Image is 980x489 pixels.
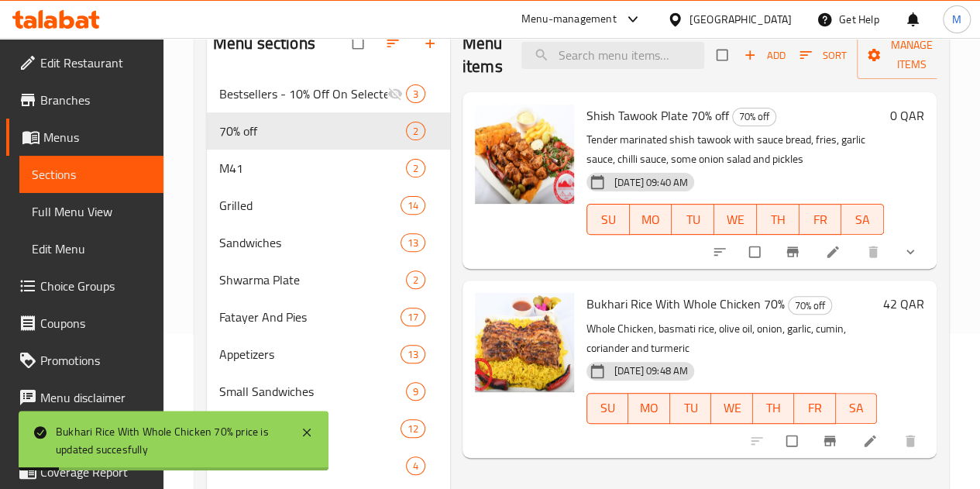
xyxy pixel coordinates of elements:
[219,84,387,103] span: Bestsellers - 10% Off On Selected Items
[777,426,810,456] span: Select to update
[799,46,847,64] span: Sort
[401,236,425,250] span: 13
[740,237,772,267] span: Select to update
[676,397,705,419] span: TU
[406,159,425,177] div: items
[893,424,930,458] button: delete
[32,239,151,258] span: Edit Menu
[207,75,450,112] div: Bestsellers - 10% Off On Selected Items3
[19,193,163,230] a: Full Menu View
[586,104,729,127] span: Shish Tawook Plate 70% off
[406,456,425,475] div: items
[862,433,881,449] a: Edit menu item
[799,204,842,235] button: FR
[207,298,450,336] div: Fatayer And Pies17
[670,393,711,424] button: TU
[800,397,829,419] span: FR
[836,393,877,424] button: SA
[40,463,151,481] span: Coverage Report
[407,161,425,176] span: 2
[407,87,425,102] span: 3
[586,292,785,315] span: Bukhari Rice With Whole Chicken 70%
[608,175,694,190] span: [DATE] 09:40 AM
[19,230,163,267] a: Edit Menu
[401,345,425,363] div: items
[407,273,425,288] span: 2
[813,424,850,458] button: Branch-specific-item
[40,53,151,72] span: Edit Restaurant
[857,31,967,79] button: Manage items
[732,108,776,126] div: 70% off
[207,150,450,187] div: M412
[952,11,961,28] span: M
[689,11,792,28] div: [GEOGRAPHIC_DATA]
[856,235,893,269] button: delete
[678,208,708,231] span: TU
[406,382,425,401] div: items
[6,305,163,342] a: Coupons
[462,32,503,78] h2: Menu items
[413,26,450,60] button: Add section
[407,459,425,474] span: 4
[407,384,425,399] span: 9
[714,204,757,235] button: WE
[6,342,163,379] a: Promotions
[219,270,406,289] span: Shwarma Plate
[219,382,406,401] div: Small Sandwiches
[401,196,425,215] div: items
[32,202,151,221] span: Full Menu View
[788,296,832,315] div: 70% off
[763,208,793,231] span: TH
[711,393,752,424] button: WE
[521,42,704,69] input: search
[586,393,628,424] button: SU
[630,204,672,235] button: MO
[401,198,425,213] span: 14
[219,122,406,140] span: 70% off
[586,319,877,358] p: Whole Chicken, basmati rice, olive oil, onion, garlic, cumin, coriander and turmeric
[219,196,401,215] span: Grilled
[744,46,786,64] span: Add
[806,208,836,231] span: FR
[401,310,425,325] span: 17
[775,235,813,269] button: Branch-specific-item
[848,208,878,231] span: SA
[207,373,450,410] div: Small Sandwiches9
[19,156,163,193] a: Sections
[720,208,751,231] span: WE
[586,130,884,169] p: Tender marinated shish tawook with sauce bread, fries, garlic sauce, chilli sauce, some onion sal...
[759,397,788,419] span: TH
[219,233,401,252] span: Sandwiches
[207,410,450,447] div: Small Pastries12
[6,379,163,416] a: Menu disclaimer
[796,43,851,67] button: Sort
[40,277,151,295] span: Choice Groups
[406,84,425,103] div: items
[40,314,151,332] span: Coupons
[628,393,669,424] button: MO
[40,388,151,407] span: Menu disclaimer
[703,235,740,269] button: sort-choices
[789,297,831,315] span: 70% off
[521,10,617,29] div: Menu-management
[6,119,163,156] a: Menus
[883,293,924,315] h6: 42 QAR
[343,29,376,58] span: Select all sections
[893,235,930,269] button: show more
[401,233,425,252] div: items
[43,128,151,146] span: Menus
[593,397,622,419] span: SU
[219,308,401,326] span: Fatayer And Pies
[717,397,746,419] span: WE
[401,308,425,326] div: items
[40,351,151,370] span: Promotions
[740,43,789,67] span: Add item
[219,159,406,177] span: M41
[387,86,403,102] svg: Inactive section
[586,204,630,235] button: SU
[219,345,401,363] div: Appetizers
[757,204,799,235] button: TH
